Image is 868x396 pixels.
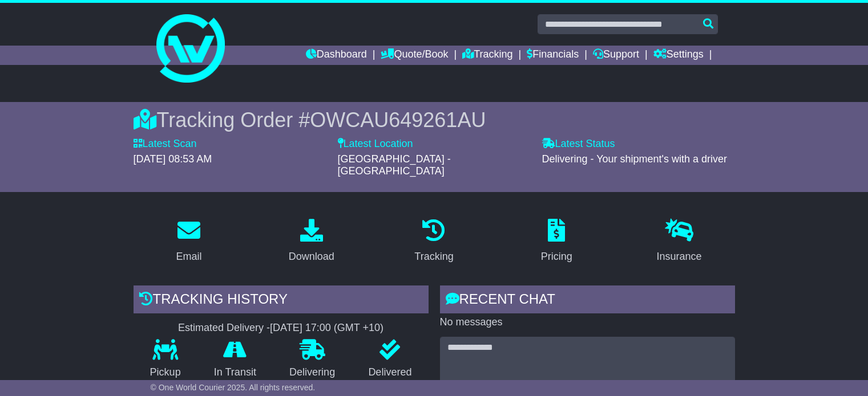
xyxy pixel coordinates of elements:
[534,215,580,268] a: Pricing
[338,138,413,150] label: Latest Location
[414,249,453,264] div: Tracking
[440,316,735,329] p: No messages
[134,366,197,379] p: Pickup
[306,46,367,65] a: Dashboard
[151,383,316,392] span: © One World Courier 2025. All rights reserved.
[134,153,212,165] span: [DATE] 08:53 AM
[270,322,383,334] div: [DATE] 17:00 (GMT +10)
[197,366,273,379] p: In Transit
[407,215,461,268] a: Tracking
[176,249,201,264] div: Email
[381,46,448,65] a: Quote/Book
[134,322,429,334] div: Estimated Delivery -
[527,46,579,65] a: Financials
[168,215,209,268] a: Email
[649,215,709,268] a: Insurance
[134,138,197,150] label: Latest Scan
[593,46,639,65] a: Support
[541,249,572,264] div: Pricing
[134,108,735,132] div: Tracking Order #
[289,249,334,264] div: Download
[352,366,428,379] p: Delivered
[134,285,429,316] div: Tracking history
[273,366,352,379] p: Delivering
[310,108,486,132] span: OWCAU649261AU
[542,138,615,150] label: Latest Status
[281,215,342,268] a: Download
[440,285,735,316] div: RECENT CHAT
[462,46,512,65] a: Tracking
[542,153,728,165] span: Delivering - Your shipment's with a driver
[653,46,704,65] a: Settings
[338,153,451,177] span: [GEOGRAPHIC_DATA] - [GEOGRAPHIC_DATA]
[657,249,702,264] div: Insurance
